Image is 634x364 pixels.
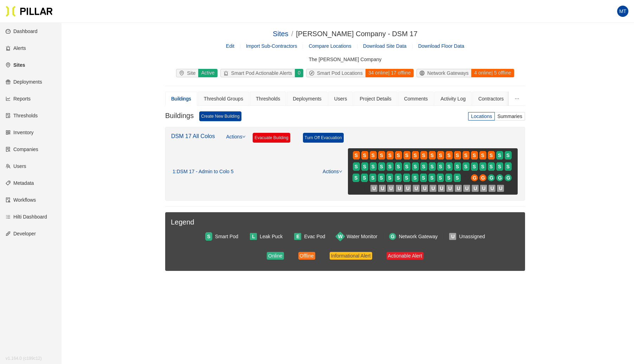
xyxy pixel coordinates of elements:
span: S [490,163,493,170]
span: S [413,174,416,182]
span: U [473,184,477,192]
span: U [414,184,418,192]
div: Site [176,69,198,77]
div: Informational Alert [331,252,371,260]
span: S [371,163,375,170]
a: tagMetadata [6,180,34,186]
a: dashboardDashboard [6,28,38,34]
span: S [397,163,400,170]
div: Network Gateway [399,233,438,240]
a: alertSmart Pod Actionable Alerts0 [219,69,305,77]
div: Offline [300,252,314,260]
span: S [363,151,366,159]
span: down [339,170,342,173]
div: Active [198,69,217,77]
a: DSM 17 All Colos [171,133,215,139]
span: S [447,151,451,159]
div: Unassigned [459,233,485,240]
span: S [447,163,451,170]
span: S [439,174,442,182]
a: environmentSites [6,62,25,68]
a: apiDeveloper [6,231,36,236]
span: S [363,163,366,170]
div: The [PERSON_NAME] Company [165,56,525,63]
div: Smart Pod Locations [306,69,365,77]
a: line-chartReports [6,96,31,102]
span: ellipsis [515,96,519,101]
span: S [414,151,417,159]
button: ellipsis [509,92,525,106]
span: S [388,163,392,170]
span: S [397,151,400,159]
span: S [455,174,459,182]
span: U [381,184,384,192]
span: U [451,233,455,240]
span: S [354,174,357,182]
div: [PERSON_NAME] Company - DSM 17 [296,28,418,39]
div: Leak Puck [260,233,283,240]
div: Threshold Groups [204,95,243,103]
a: Edit [226,43,234,49]
a: barsHilti Dashboard [6,214,47,220]
span: U [423,184,426,192]
span: compass [309,71,317,76]
span: Summaries [497,113,522,119]
span: S [439,151,442,159]
a: Sites [273,30,288,38]
div: Users [334,95,347,103]
span: G [490,174,493,182]
h3: Buildings [165,111,194,121]
div: Deployments [293,95,322,103]
a: Compare Locations [309,43,351,49]
span: S [481,163,484,170]
span: U [499,184,502,192]
span: S [422,174,425,182]
span: Import Sub-Contractors [246,43,297,49]
span: S [405,163,408,170]
span: U [389,184,393,192]
a: qrcodeInventory [6,130,34,135]
span: U [448,184,452,192]
span: S [396,174,400,182]
a: teamUsers [6,163,26,169]
img: Pillar Technologies [6,6,53,17]
span: S [473,163,476,170]
span: Download Site Data [363,43,407,49]
div: 4 online | 5 offline [471,69,514,77]
div: 34 online | 17 offline [365,69,414,77]
div: Contractors [478,95,504,103]
span: S [506,163,510,170]
span: S [380,163,383,170]
span: S [371,174,374,182]
div: 1 [173,169,234,175]
a: Actions [323,169,342,174]
a: solutionCompanies [6,147,38,152]
div: Evac Pod [304,233,325,240]
a: Actions [226,133,246,148]
span: U [490,184,494,192]
h3: Legend [171,218,519,227]
span: G [498,174,502,182]
span: S [439,163,442,170]
span: U [406,184,409,192]
span: S [431,151,434,159]
span: E [296,233,299,240]
span: S [430,174,433,182]
a: Evacuate Building [253,133,290,143]
span: S [456,163,459,170]
span: S [481,151,484,159]
span: S [456,151,459,159]
span: S [431,163,434,170]
span: G [506,174,510,182]
a: alertAlerts [6,45,26,51]
span: S [498,151,501,159]
span: U [440,184,443,192]
a: auditWorkflows [6,197,36,203]
span: S [388,174,391,182]
span: global [420,71,427,76]
a: exceptionThresholds [6,113,38,118]
span: S [355,163,358,170]
span: MT [619,6,626,17]
span: S [464,163,467,170]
